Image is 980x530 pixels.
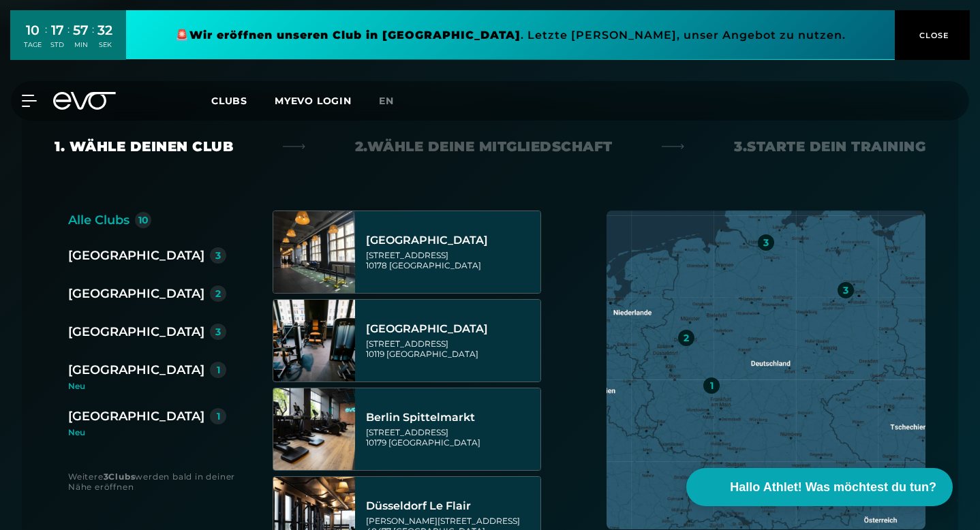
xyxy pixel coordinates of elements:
[686,468,953,506] button: Hallo Athlet! Was möchtest du tun?
[68,284,204,303] div: [GEOGRAPHIC_DATA]
[366,411,536,424] div: Berlin Spittelmarkt
[379,93,410,109] a: en
[138,215,149,225] div: 10
[68,382,237,390] div: Neu
[24,20,42,40] div: 10
[68,360,204,379] div: [GEOGRAPHIC_DATA]
[366,499,536,513] div: Düsseldorf Le Flair
[45,22,47,58] div: :
[217,365,220,375] div: 1
[67,22,70,58] div: :
[108,471,135,482] strong: Clubs
[97,20,112,40] div: 32
[55,137,233,156] div: 1. Wähle deinen Club
[215,327,221,337] div: 3
[217,411,220,421] div: 1
[895,10,970,60] button: CLOSE
[104,471,109,482] strong: 3
[50,20,64,40] div: 17
[68,407,204,426] div: [GEOGRAPHIC_DATA]
[710,381,714,390] div: 1
[273,211,355,293] img: Berlin Alexanderplatz
[73,20,89,40] div: 57
[24,40,42,50] div: TAGE
[50,40,64,50] div: STD
[366,322,536,336] div: [GEOGRAPHIC_DATA]
[215,251,221,260] div: 3
[68,211,129,230] div: Alle Clubs
[684,333,689,343] div: 2
[68,471,245,492] div: Weitere werden bald in deiner Nähe eröffnen
[275,95,352,107] a: MYEVO LOGIN
[366,427,536,448] div: [STREET_ADDRESS] 10179 [GEOGRAPHIC_DATA]
[211,95,247,107] span: Clubs
[273,388,355,470] img: Berlin Spittelmarkt
[273,300,355,381] img: Berlin Rosenthaler Platz
[607,211,925,529] img: map
[68,246,204,265] div: [GEOGRAPHIC_DATA]
[366,234,536,247] div: [GEOGRAPHIC_DATA]
[211,94,275,107] a: Clubs
[97,40,112,50] div: SEK
[730,478,936,497] span: Hallo Athlet! Was möchtest du tun?
[68,428,226,437] div: Neu
[366,339,536,359] div: [STREET_ADDRESS] 10119 [GEOGRAPHIC_DATA]
[68,322,204,341] div: [GEOGRAPHIC_DATA]
[215,289,221,298] div: 2
[355,137,613,156] div: 2. Wähle deine Mitgliedschaft
[916,29,949,42] span: CLOSE
[366,250,536,270] div: [STREET_ADDRESS] 10178 [GEOGRAPHIC_DATA]
[734,137,925,156] div: 3. Starte dein Training
[73,40,89,50] div: MIN
[92,22,94,58] div: :
[379,95,394,107] span: en
[763,238,769,247] div: 3
[843,285,848,295] div: 3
